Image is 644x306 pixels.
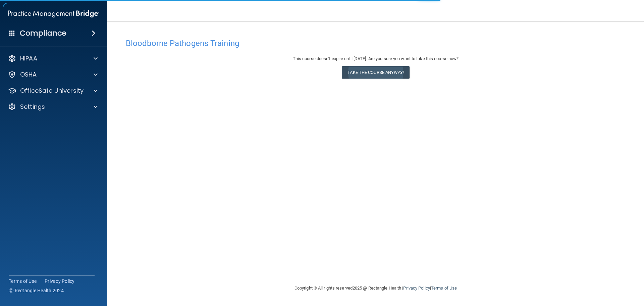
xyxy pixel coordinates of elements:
[20,103,45,111] p: Settings
[8,7,99,20] img: PMB logo
[45,278,75,285] a: Privacy Policy
[9,287,64,294] span: Ⓒ Rectangle Health 2024
[8,87,98,95] a: OfficeSafe University
[20,87,84,95] p: OfficeSafe University
[8,103,98,111] a: Settings
[342,66,409,79] button: Take the course anyway!
[8,71,98,79] a: OSHA
[20,29,66,38] h4: Compliance
[126,55,626,63] div: This course doesn’t expire until [DATE]. Are you sure you want to take this course now?
[8,54,98,62] a: HIPAA
[253,277,498,299] div: Copyright © All rights reserved 2025 @ Rectangle Health | |
[9,278,37,285] a: Terms of Use
[431,286,457,291] a: Terms of Use
[20,54,37,62] p: HIPAA
[126,39,626,48] h4: Bloodborne Pathogens Training
[403,286,430,291] a: Privacy Policy
[528,258,636,285] iframe: Drift Widget Chat Controller
[20,71,37,79] p: OSHA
